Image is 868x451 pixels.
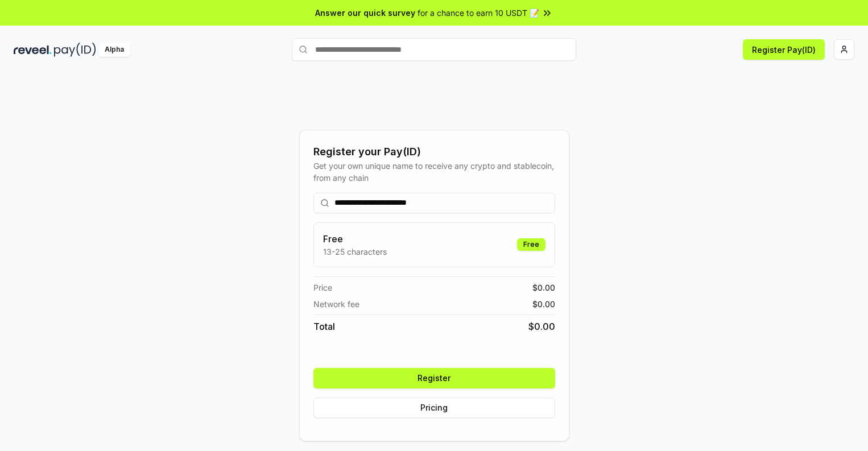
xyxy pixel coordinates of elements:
[313,282,332,293] span: Price
[313,320,335,333] span: Total
[743,39,825,60] button: Register Pay(ID)
[98,43,130,57] div: Alpha
[532,282,555,293] span: $ 0.00
[323,246,387,258] p: 13-25 characters
[323,232,387,246] h3: Free
[14,43,52,57] img: reveel_dark
[313,398,555,418] button: Pricing
[313,298,359,310] span: Network fee
[315,7,415,19] span: Answer our quick survey
[313,160,555,184] div: Get your own unique name to receive any crypto and stablecoin, from any chain
[313,144,555,160] div: Register your Pay(ID)
[532,298,555,310] span: $ 0.00
[517,238,545,251] div: Free
[313,368,555,388] button: Register
[418,7,539,19] span: for a chance to earn 10 USDT 📝
[528,320,555,333] span: $ 0.00
[54,43,96,57] img: pay_id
